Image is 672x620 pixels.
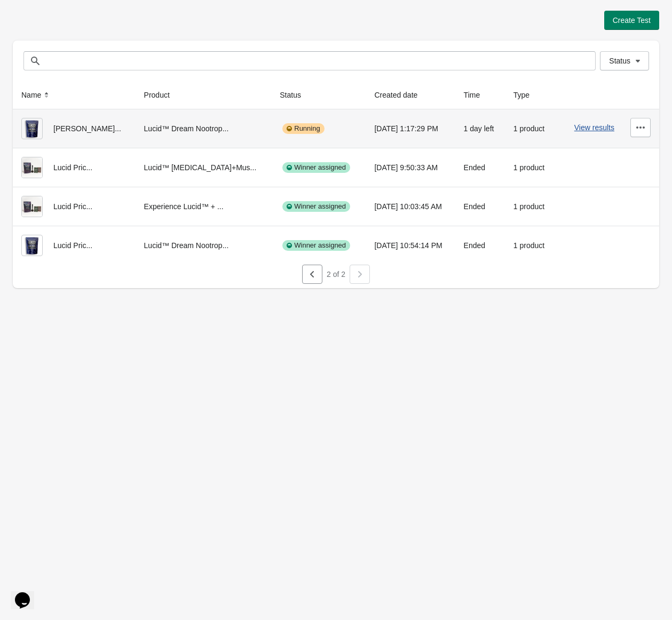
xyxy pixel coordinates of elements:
button: Time [460,85,495,105]
div: Ended [464,157,496,178]
div: [DATE] 9:50:33 AM [374,157,446,178]
button: Create Test [604,11,659,30]
button: Type [509,85,544,105]
div: Experience Lucid™ + ... [144,196,263,217]
span: 2 of 2 [327,270,345,279]
div: Lucid™ Dream Nootrop... [144,118,263,139]
div: 1 product [513,235,547,256]
div: Ended [464,196,496,217]
div: Winner assigned [282,240,350,251]
button: Status [600,51,649,70]
div: [PERSON_NAME]... [21,118,127,139]
span: Status [609,57,630,65]
div: [DATE] 10:03:45 AM [374,196,446,217]
div: [DATE] 1:17:29 PM [374,118,446,139]
button: Product [140,85,185,105]
button: Created date [370,85,432,105]
div: Winner assigned [282,201,350,212]
button: View results [574,123,614,132]
span: Create Test [613,16,651,25]
button: Name [17,85,56,105]
div: Lucid Pric... [21,235,127,256]
div: 1 day left [464,118,496,139]
button: Status [275,85,316,105]
div: 1 product [513,157,547,178]
div: Lucid™ Dream Nootrop... [144,235,263,256]
div: Lucid Pric... [21,196,127,217]
div: [DATE] 10:54:14 PM [374,235,446,256]
div: Running [282,123,324,134]
iframe: chat widget [11,577,45,609]
div: Lucid Pric... [21,157,127,178]
div: 1 product [513,118,547,139]
div: Winner assigned [282,162,350,173]
div: Ended [464,235,496,256]
div: Lucid™ [MEDICAL_DATA]+Mus... [144,157,263,178]
div: 1 product [513,196,547,217]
